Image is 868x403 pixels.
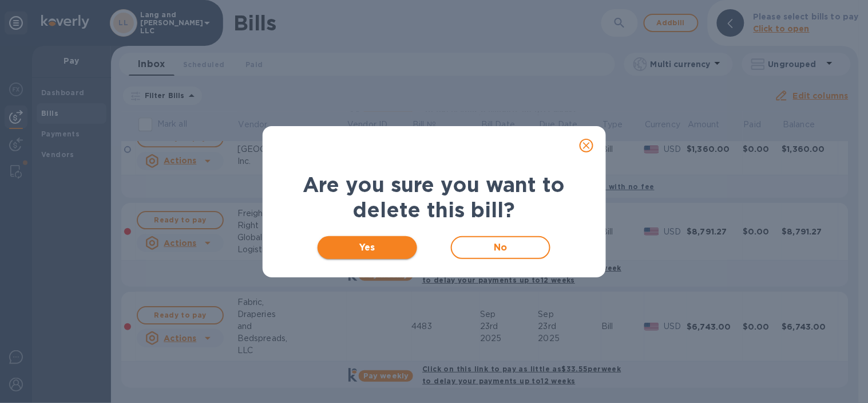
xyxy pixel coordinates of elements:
span: Yes [327,241,409,255]
b: Are you sure you want to delete this bill? [303,172,565,222]
button: close [573,132,600,159]
span: No [461,241,541,255]
button: No [451,236,551,259]
button: Yes [318,236,418,259]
